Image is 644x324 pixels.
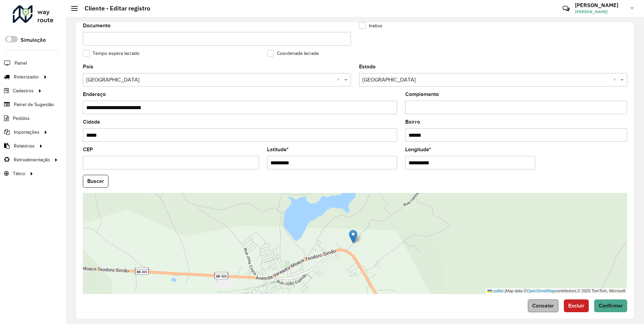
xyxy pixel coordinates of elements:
label: Inativo [359,22,382,29]
button: Confirmar [594,299,627,312]
span: Cancelar [532,303,554,309]
span: Excluir [568,303,584,309]
h3: [PERSON_NAME] [575,2,625,8]
span: Pedidos [13,115,30,122]
a: Leaflet [487,289,504,293]
span: Clear all [337,76,343,84]
span: Retroalimentação [14,156,50,163]
a: OpenStreetMap [527,289,555,293]
h2: Cliente - Editar registro [78,5,150,12]
label: Tempo espera lacrado [83,50,139,57]
label: Latitude [267,145,289,154]
label: Simulação [21,36,46,44]
span: Relatórios [14,142,35,150]
label: Complemento [405,90,439,98]
label: CEP [83,145,93,154]
button: Excluir [564,299,589,312]
span: Painel de Sugestão [14,101,54,108]
label: Cidade [83,118,100,126]
span: Importações [14,129,39,136]
span: Cadastros [13,87,34,94]
span: Clear all [613,76,619,84]
span: | [505,289,506,293]
button: Cancelar [528,299,558,312]
label: País [83,63,93,71]
button: Buscar [83,175,108,188]
span: Tático [13,170,25,177]
span: Roteirizador [14,73,39,80]
div: Map data © contributors,© 2025 TomTom, Microsoft [486,288,627,294]
label: Longitude [405,145,431,154]
span: Confirmar [599,303,623,309]
label: Coordenada lacrada [267,50,319,57]
span: Painel [14,60,27,67]
img: Marker [349,230,357,244]
label: Estado [359,63,376,71]
a: Contato Rápido [559,1,573,16]
label: Endereço [83,90,106,98]
span: [PERSON_NAME] [575,9,625,15]
label: Bairro [405,118,420,126]
label: Documento [83,22,110,30]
